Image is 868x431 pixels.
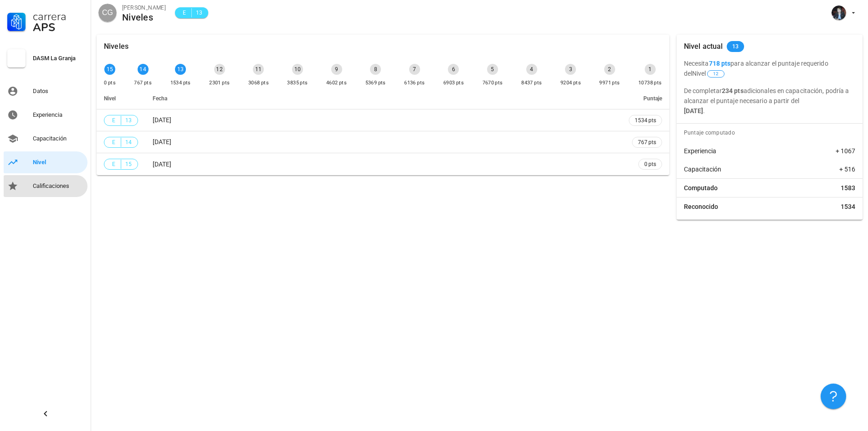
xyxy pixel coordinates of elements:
div: Niveles [104,35,128,58]
span: [DATE] [153,138,171,145]
div: 9971 pts [599,78,620,88]
div: 7 [409,64,420,75]
b: [DATE] [684,107,704,114]
div: Datos [33,88,84,95]
th: Nivel [97,88,145,109]
div: 8 [370,64,381,75]
span: 1534 pts [635,116,656,125]
div: Niveles [122,12,166,22]
span: Puntaje [643,95,662,102]
div: 4 [526,64,537,75]
div: 7670 pts [483,78,503,88]
div: 1 [645,64,656,75]
div: 6903 pts [443,78,464,88]
span: 13 [195,8,203,17]
span: 1534 [841,202,855,211]
span: E [110,138,117,147]
div: DASM La Granja [33,55,84,62]
span: Computado [684,183,718,192]
div: Carrera [33,11,84,22]
th: Fecha [145,88,621,109]
span: 14 [125,138,132,147]
div: 6136 pts [404,78,425,88]
div: 14 [138,64,149,75]
div: 9204 pts [560,78,581,88]
div: 1534 pts [170,78,191,88]
div: 2 [604,64,615,75]
span: 1583 [841,183,855,192]
span: 12 [713,71,719,77]
span: Fecha [153,95,167,102]
th: Puntaje [621,88,669,109]
span: Capacitación [684,165,721,174]
span: E [180,8,188,17]
b: 718 pts [709,60,731,67]
div: Nivel [33,159,84,166]
span: E [110,116,117,125]
span: 13 [732,41,739,52]
div: 10738 pts [638,78,662,88]
span: 767 pts [638,138,656,147]
div: 11 [253,64,264,75]
span: + 516 [839,165,855,174]
a: Nivel [4,151,87,173]
span: + 1067 [836,146,855,156]
p: De completar adicionales en capacitación, podría a alcanzar el puntaje necesario a partir del . [684,86,855,116]
span: CG [102,4,113,22]
b: 234 pts [722,87,744,94]
span: [DATE] [153,116,171,124]
div: 5369 pts [365,78,386,88]
a: Capacitación [4,128,87,150]
div: 3835 pts [287,78,308,88]
div: avatar [98,4,117,22]
span: Nivel [104,95,116,102]
p: Necesita para alcanzar el puntaje requerido del [684,58,855,78]
div: Nivel actual [684,35,723,58]
div: Capacitación [33,135,84,142]
span: 15 [125,160,132,169]
a: Calificaciones [4,175,87,197]
span: E [110,160,117,169]
div: 2301 pts [209,78,230,88]
div: APS [33,22,84,33]
a: Datos [4,80,87,102]
div: Calificaciones [33,182,84,190]
div: 15 [104,64,115,75]
div: 3068 pts [248,78,269,88]
div: Experiencia [33,111,84,119]
span: 0 pts [644,160,656,169]
div: 10 [292,64,303,75]
span: [DATE] [153,161,171,168]
div: Puntaje computado [680,124,863,142]
div: 9 [331,64,342,75]
span: 13 [125,116,132,125]
a: Experiencia [4,104,87,126]
div: 5 [487,64,498,75]
div: avatar [832,5,846,20]
div: 767 pts [134,78,152,88]
span: Nivel [692,70,725,77]
div: 13 [175,64,186,75]
span: Reconocido [684,202,718,211]
div: 12 [214,64,225,75]
div: 4602 pts [326,78,347,88]
span: Experiencia [684,146,716,156]
div: 0 pts [104,78,116,88]
div: 3 [565,64,576,75]
div: [PERSON_NAME] [122,3,166,12]
div: 8437 pts [521,78,542,88]
div: 6 [448,64,459,75]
